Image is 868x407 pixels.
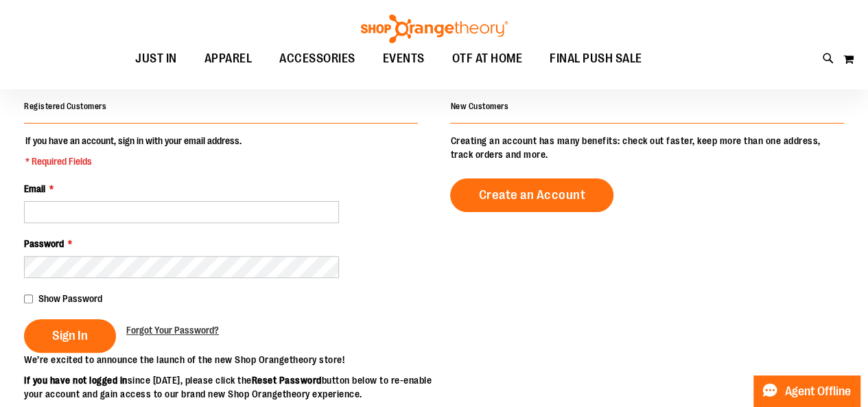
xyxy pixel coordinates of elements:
[24,373,434,401] p: since [DATE], please click the button below to re-enable your account and gain access to our bran...
[383,43,425,74] span: EVENTS
[25,154,242,168] span: * Required Fields
[126,323,219,337] a: Forgot Your Password?
[135,43,177,74] span: JUST IN
[252,375,322,386] strong: Reset Password
[24,319,116,353] button: Sign In
[753,375,860,407] button: Agent Offline
[450,102,508,111] strong: New Customers
[204,43,253,74] span: APPAREL
[24,102,106,111] strong: Registered Customers
[24,353,434,367] p: We’re excited to announce the launch of the new Shop Orangetheory store!
[279,43,355,74] span: ACCESSORIES
[450,134,844,161] p: Creating an account has many benefits: check out faster, keep more than one address, track orders...
[24,238,64,249] span: Password
[52,328,88,343] span: Sign In
[38,293,102,304] span: Show Password
[478,187,585,202] span: Create an Account
[359,14,510,43] img: Shop Orangetheory
[24,375,128,386] strong: If you have not logged in
[785,385,851,398] span: Agent Offline
[550,43,642,74] span: FINAL PUSH SALE
[452,43,523,74] span: OTF AT HOME
[450,178,613,212] a: Create an Account
[24,183,45,194] span: Email
[126,325,219,336] span: Forgot Your Password?
[24,134,243,168] legend: If you have an account, sign in with your email address.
